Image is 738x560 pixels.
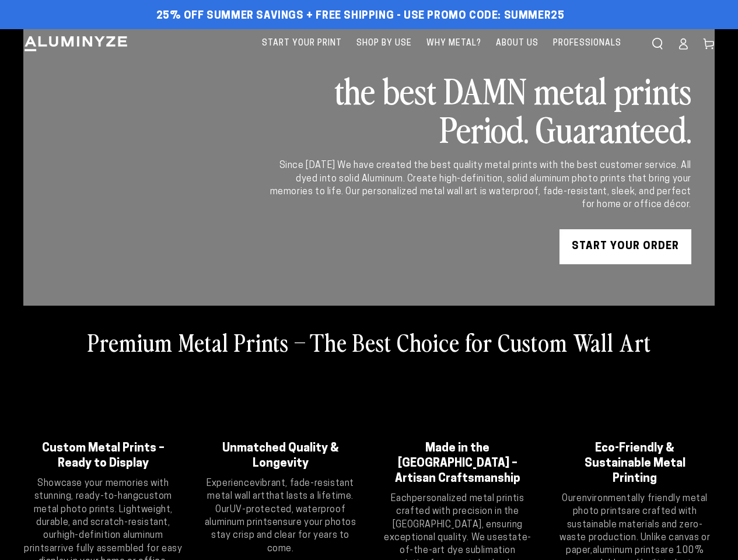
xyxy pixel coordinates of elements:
[23,35,128,52] img: Aluminyze
[205,505,346,527] strong: UV-protected, waterproof aluminum prints
[426,36,481,51] span: Why Metal?
[24,531,163,553] strong: high-definition aluminum prints
[262,36,342,51] span: Start Your Print
[393,441,523,487] h2: Made in the [GEOGRAPHIC_DATA] – Artisan Craftsmanship
[496,36,538,51] span: About Us
[215,441,346,471] h2: Unmatched Quality & Longevity
[34,492,172,514] strong: custom metal photo prints
[351,29,418,58] a: Shop By Use
[256,29,348,58] a: Start Your Print
[156,10,565,23] span: 25% off Summer Savings + Free Shipping - Use Promo Code: SUMMER25
[569,441,700,487] h2: Eco-Friendly & Sustainable Metal Printing
[645,31,670,57] summary: Search our site
[412,494,517,503] strong: personalized metal print
[573,494,708,516] strong: environmentally friendly metal photo prints
[268,159,691,212] div: Since [DATE] We have created the best quality metal prints with the best customer service. All dy...
[356,36,412,51] span: Shop By Use
[38,441,169,471] h2: Custom Metal Prints – Ready to Display
[553,36,621,51] span: Professionals
[201,477,361,555] p: Experience that lasts a lifetime. Our ensure your photos stay crisp and clear for years to come.
[88,327,651,357] h2: Premium Metal Prints – The Best Choice for Custom Wall Art
[421,29,487,58] a: Why Metal?
[547,29,627,58] a: Professionals
[207,479,354,501] strong: vibrant, fade-resistant metal wall art
[490,29,544,58] a: About Us
[268,71,691,148] h2: the best DAMN metal prints Period. Guaranteed.
[593,546,660,555] strong: aluminum prints
[559,229,691,264] a: START YOUR Order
